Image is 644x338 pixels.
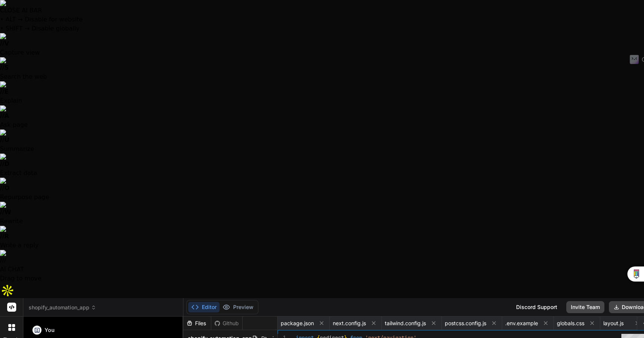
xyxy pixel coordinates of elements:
span: package.json [281,320,314,327]
span: next.config.js [333,320,366,327]
button: Editor [188,302,220,312]
span: tailwind.config.js [385,320,426,327]
span: postcss.config.js [445,320,486,327]
h6: You [45,326,55,334]
span: shopify_automation_app [29,304,96,311]
button: Invite Team [566,301,604,313]
span: globals.css [557,320,584,327]
span: layout.js [603,320,624,327]
span: .env.example [505,320,538,327]
button: Preview [220,302,257,312]
div: Discord Support [512,301,562,313]
div: Files [183,320,211,327]
div: Github [211,320,242,327]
